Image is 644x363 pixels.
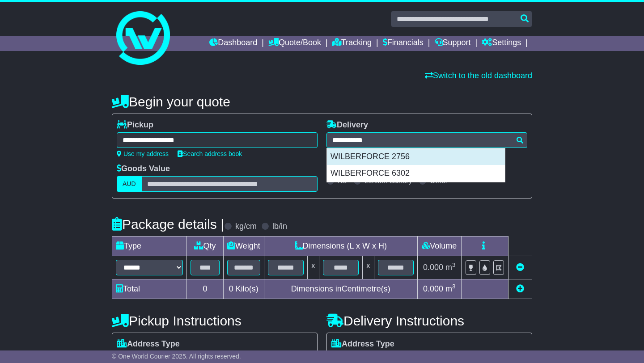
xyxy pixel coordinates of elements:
span: 0.000 [423,263,443,272]
label: Address Type [331,339,394,349]
sup: 3 [452,262,456,268]
label: Address Type [117,339,180,349]
a: Support [435,36,471,51]
typeahead: Please provide city [326,132,527,148]
a: Remove this item [516,263,524,272]
a: Financials [383,36,424,51]
td: Dimensions (L x W x H) [264,236,417,256]
div: WILBERFORCE 6302 [327,165,505,182]
label: AUD [117,176,142,192]
span: © One World Courier 2025. All rights reserved. [112,353,241,360]
span: m [445,263,456,272]
h4: Begin your quote [112,94,532,109]
span: 0.000 [423,284,443,293]
a: Quote/Book [268,36,321,51]
label: Pickup [117,120,153,130]
td: Type [112,236,187,256]
td: Qty [187,236,224,256]
td: 0 [187,279,224,299]
td: Volume [417,236,461,256]
a: Tracking [332,36,372,51]
span: 0 [229,284,233,293]
a: Settings [482,36,521,51]
div: WILBERFORCE 2756 [327,148,505,165]
span: m [445,284,456,293]
h4: Delivery Instructions [326,313,532,328]
td: Kilo(s) [224,279,264,299]
td: Total [112,279,187,299]
td: x [362,256,374,279]
a: Dashboard [209,36,257,51]
a: Add new item [516,284,524,293]
label: lb/in [272,222,287,232]
label: kg/cm [235,222,257,232]
td: Weight [224,236,264,256]
h4: Pickup Instructions [112,313,318,328]
td: x [307,256,319,279]
td: Dimensions in Centimetre(s) [264,279,417,299]
label: Delivery [326,120,368,130]
sup: 3 [452,283,456,290]
h4: Package details | [112,217,224,232]
label: Goods Value [117,164,170,174]
a: Switch to the old dashboard [425,71,532,80]
a: Search address book [178,150,242,157]
a: Use my address [117,150,169,157]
